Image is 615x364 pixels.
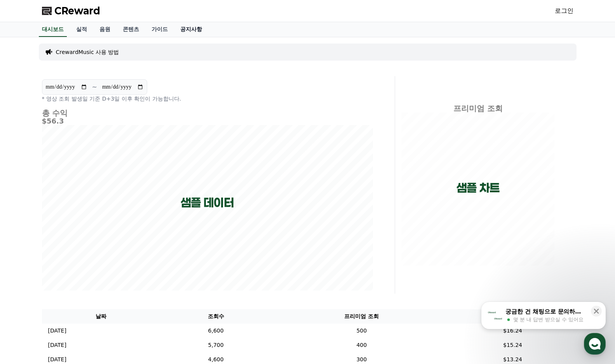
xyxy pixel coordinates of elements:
td: $15.24 [452,338,573,352]
a: 가이드 [145,22,174,37]
a: 로그인 [555,6,573,16]
td: 5,700 [160,338,271,352]
a: 설정 [100,246,149,266]
th: 프리미엄 조회 [271,309,452,324]
th: 날짜 [42,309,161,324]
a: 음원 [93,22,117,37]
span: 홈 [24,258,29,264]
p: 샘플 차트 [456,181,500,195]
h4: 총 수익 [42,109,373,117]
span: 설정 [120,258,129,264]
span: 대화 [71,258,80,265]
th: 수익 [452,309,573,324]
td: $16.24 [452,324,573,338]
td: 6,600 [160,324,271,338]
p: * 영상 조회 발생일 기준 D+3일 이후 확인이 가능합니다. [42,95,373,103]
a: 실적 [70,22,93,37]
a: CrewardMusic 사용 방법 [56,48,119,56]
p: [DATE] [48,355,66,364]
p: [DATE] [48,327,66,335]
a: 홈 [2,246,51,266]
a: 콘텐츠 [117,22,145,37]
p: ~ [92,82,97,92]
td: 500 [271,324,452,338]
a: 대화 [51,246,100,266]
p: [DATE] [48,341,66,349]
p: 샘플 데이터 [181,196,234,210]
span: CReward [54,5,100,17]
th: 조회수 [160,309,271,324]
a: 대시보드 [39,22,67,37]
h4: 프리미엄 조회 [401,104,555,113]
a: 공지사항 [174,22,208,37]
td: 400 [271,338,452,352]
h5: $56.3 [42,117,373,125]
a: CReward [42,5,100,17]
